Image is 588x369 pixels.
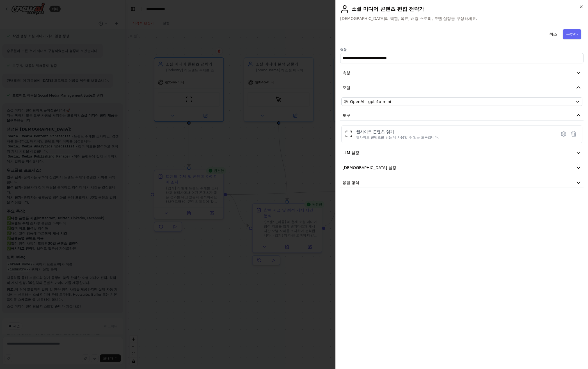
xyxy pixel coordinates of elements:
button: 구하다 [563,29,581,39]
font: 도구 [342,113,350,118]
button: 모델 [340,83,584,93]
button: [DEMOGRAPHIC_DATA] 설정 [340,163,584,173]
font: 취소 [549,32,557,37]
span: OpenAI - gpt-4o-mini [350,99,391,104]
font: 구하다 [566,32,578,37]
button: 구성 도구 [559,129,569,139]
img: 스크레이프웹사이트도구 [345,130,353,138]
button: 삭제 도구 [569,129,579,139]
font: [DEMOGRAPHIC_DATA] 설정 [342,165,396,170]
font: [DEMOGRAPHIC_DATA]의 역할, 목표, 배경 스토리, 모델 설정을 구성하세요. [340,16,477,21]
button: 도구 [340,110,584,121]
font: 응답 형식 [342,180,359,185]
font: 웹사이트 콘텐츠 읽기 [356,129,394,134]
button: 취소 [546,29,560,39]
font: 역할 [340,48,347,52]
font: 속성 [342,70,350,75]
font: 모델 [342,85,350,90]
button: 속성 [340,68,584,78]
font: 소셜 미디어 콘텐츠 편집 전략가 [351,6,424,12]
button: 응답 형식 [340,177,584,188]
font: 웹사이트 콘텐츠를 읽는 데 사용할 수 있는 도구입니다. [356,135,439,139]
font: LLM 설정 [342,151,359,155]
button: OpenAI - gpt-4o-mini [341,97,582,106]
button: LLM 설정 [340,148,584,158]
